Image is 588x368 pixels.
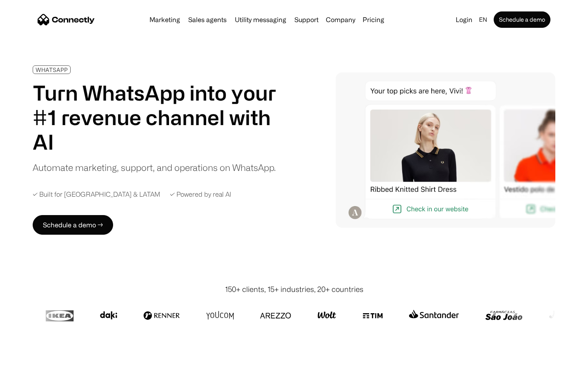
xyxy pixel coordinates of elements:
[291,16,322,23] a: Support
[326,14,355,25] div: Company
[232,16,290,23] a: Utility messaging
[170,191,231,198] div: ✓ Powered by real AI
[359,16,388,23] a: Pricing
[479,14,487,25] div: en
[185,16,230,23] a: Sales agents
[494,11,550,28] a: Schedule a demo
[33,161,276,174] div: Automate marketing, support, and operations on WhatsApp.
[225,284,363,295] div: 150+ clients, 15+ industries, 20+ countries
[33,191,160,198] div: ✓ Built for [GEOGRAPHIC_DATA] & LATAM
[16,354,49,365] ul: Language list
[8,353,49,365] aside: Language selected: English
[146,16,183,23] a: Marketing
[36,67,68,73] div: WHATSAPP
[452,14,476,25] a: Login
[33,215,113,235] a: Schedule a demo →
[33,81,286,154] h1: Turn WhatsApp into your #1 revenue channel with AI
